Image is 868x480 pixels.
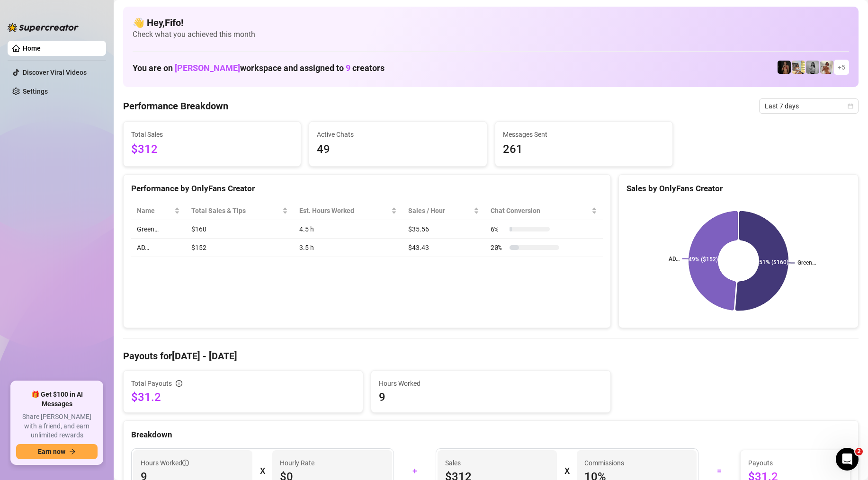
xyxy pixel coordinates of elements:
[186,220,294,239] td: $160
[69,448,76,455] span: arrow-right
[141,458,189,468] span: Hours Worked
[186,202,294,220] th: Total Sales & Tips
[379,378,603,389] span: Hours Worked
[485,202,603,220] th: Chat Conversion
[38,448,65,455] span: Earn now
[137,205,172,216] span: Name
[131,129,293,140] span: Total Sales
[16,390,98,409] span: 🎁 Get $100 in AI Messages
[23,44,41,52] a: Home
[564,463,569,479] div: X
[403,220,485,239] td: $35.56
[491,242,506,253] span: 20 %
[16,412,98,440] span: Share [PERSON_NAME] with a friend, and earn unlimited rewards
[778,61,791,74] img: D
[836,448,859,471] iframe: Intercom live chat
[403,239,485,257] td: $43.43
[346,63,350,73] span: 9
[503,141,665,159] span: 261
[400,463,430,479] div: +
[379,390,603,405] span: 9
[806,61,819,74] img: A
[294,239,403,257] td: 3.5 h
[133,16,849,29] h4: 👋 Hey, Fifo !
[131,378,172,389] span: Total Payouts
[131,390,355,405] span: $31.2
[176,380,182,387] span: info-circle
[445,458,549,468] span: Sales
[131,202,186,220] th: Name
[838,62,845,72] span: + 5
[317,129,479,140] span: Active Chats
[797,260,816,267] text: Green…
[820,61,833,74] img: Green
[792,61,805,74] img: Prinssesa4u
[123,349,859,363] h4: Payouts for [DATE] - [DATE]
[191,205,280,216] span: Total Sales & Tips
[131,220,186,239] td: Green…
[16,444,98,459] button: Earn nowarrow-right
[133,63,385,73] h1: You are on workspace and assigned to creators
[186,239,294,257] td: $152
[133,29,849,40] span: Check what you achieved this month
[131,428,850,441] div: Breakdown
[8,23,79,32] img: logo-BBDzfeDw.svg
[123,99,228,113] h4: Performance Breakdown
[704,463,734,479] div: =
[260,463,265,479] div: X
[23,88,48,95] a: Settings
[503,129,665,140] span: Messages Sent
[131,141,293,159] span: $312
[491,205,590,216] span: Chat Conversion
[280,458,314,468] article: Hourly Rate
[131,239,186,257] td: AD…
[584,458,624,468] article: Commissions
[23,69,87,76] a: Discover Viral Videos
[175,63,240,73] span: [PERSON_NAME]
[855,448,863,455] span: 2
[403,202,485,220] th: Sales / Hour
[131,182,603,195] div: Performance by OnlyFans Creator
[294,220,403,239] td: 4.5 h
[491,224,506,234] span: 6 %
[626,182,850,195] div: Sales by OnlyFans Creator
[299,205,389,216] div: Est. Hours Worked
[848,103,853,109] span: calendar
[748,458,842,468] span: Payouts
[408,205,472,216] span: Sales / Hour
[669,256,680,262] text: AD…
[182,460,189,466] span: info-circle
[765,99,853,113] span: Last 7 days
[317,141,479,159] span: 49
